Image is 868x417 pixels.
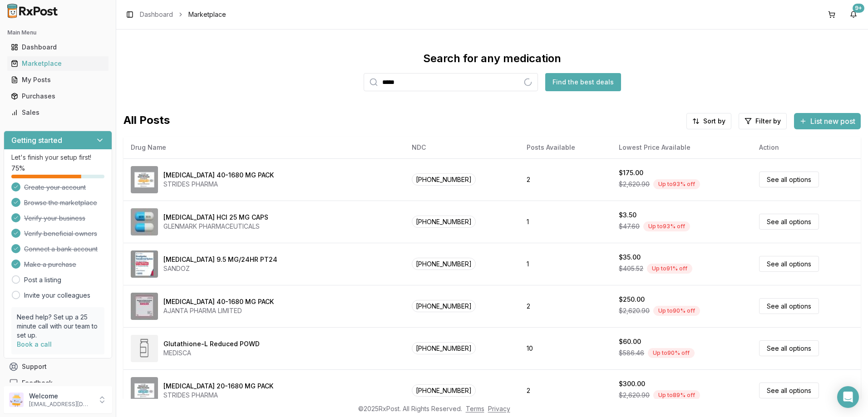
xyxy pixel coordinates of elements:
[612,137,752,158] th: Lowest Price Available
[545,73,621,91] button: Find the best deals
[24,291,90,300] a: Invite your colleagues
[11,153,104,162] p: Let's finish your setup first!
[24,214,85,223] span: Verify your business
[131,250,158,278] img: Rivastigmine 9.5 MG/24HR PT24
[519,327,612,369] td: 10
[140,10,226,19] nav: breadcrumb
[11,164,25,173] span: 75 %
[11,59,105,68] div: Marketplace
[794,118,861,127] a: List new post
[648,348,695,358] div: Up to 90 % off
[759,383,819,398] a: See all options
[759,340,819,356] a: See all options
[163,180,274,189] div: STRIDES PHARMA
[755,117,781,126] span: Filter by
[412,300,476,312] span: [PHONE_NUMBER]
[686,113,731,129] button: Sort by
[619,264,643,273] span: $405.52
[810,116,855,127] span: List new post
[11,43,105,52] div: Dashboard
[423,51,561,66] div: Search for any medication
[131,335,158,362] img: Glutathione-L Reduced POWD
[643,221,690,231] div: Up to 93 % off
[24,275,61,285] a: Post a listing
[759,172,819,187] a: See all options
[404,137,519,158] th: NDC
[131,166,158,193] img: Omeprazole-Sodium Bicarbonate 40-1680 MG PACK
[24,183,86,192] span: Create your account
[519,243,612,285] td: 1
[17,313,99,340] p: Need help? Set up a 25 minute call with our team to set up.
[9,392,24,407] img: User avatar
[759,298,819,314] a: See all options
[4,375,112,391] button: Feedback
[619,348,644,358] span: $586.46
[4,358,112,375] button: Support
[703,117,725,126] span: Sort by
[163,382,273,391] div: [MEDICAL_DATA] 20-1680 MG PACK
[7,88,108,104] a: Purchases
[519,285,612,327] td: 2
[140,10,173,19] a: Dashboard
[11,75,105,84] div: My Posts
[619,391,650,400] span: $2,620.90
[412,216,476,228] span: [PHONE_NUMBER]
[853,4,864,13] div: 9+
[123,113,170,129] span: All Posts
[4,4,62,18] img: RxPost Logo
[24,198,97,207] span: Browse the marketplace
[4,73,112,87] button: My Posts
[7,29,108,36] h2: Main Menu
[163,297,274,306] div: [MEDICAL_DATA] 40-1680 MG PACK
[4,40,112,54] button: Dashboard
[163,213,268,222] div: [MEDICAL_DATA] HCl 25 MG CAPS
[619,253,641,262] div: $35.00
[488,405,510,412] a: Privacy
[11,135,62,146] h3: Getting started
[619,222,640,231] span: $47.60
[619,379,645,388] div: $300.00
[519,201,612,243] td: 1
[131,377,158,404] img: Omeprazole-Sodium Bicarbonate 20-1680 MG PACK
[519,158,612,201] td: 2
[24,245,98,254] span: Connect a bank account
[4,56,112,71] button: Marketplace
[4,89,112,103] button: Purchases
[619,306,650,315] span: $2,620.90
[7,55,108,72] a: Marketplace
[29,401,92,408] p: [EMAIL_ADDRESS][DOMAIN_NAME]
[619,180,650,189] span: $2,620.90
[412,342,476,354] span: [PHONE_NUMBER]
[163,171,274,180] div: [MEDICAL_DATA] 40-1680 MG PACK
[519,137,612,158] th: Posts Available
[739,113,787,129] button: Filter by
[7,104,108,121] a: Sales
[846,7,861,22] button: 9+
[163,348,260,358] div: MEDISCA
[653,306,700,316] div: Up to 90 % off
[7,39,108,55] a: Dashboard
[653,390,700,400] div: Up to 89 % off
[4,105,112,120] button: Sales
[131,293,158,320] img: Omeprazole-Sodium Bicarbonate 40-1680 MG PACK
[519,369,612,412] td: 2
[466,405,484,412] a: Terms
[619,168,643,177] div: $175.00
[412,173,476,186] span: [PHONE_NUMBER]
[11,108,105,117] div: Sales
[759,256,819,272] a: See all options
[647,264,692,274] div: Up to 91 % off
[163,255,277,264] div: [MEDICAL_DATA] 9.5 MG/24HR PT24
[123,137,404,158] th: Drug Name
[653,179,700,189] div: Up to 93 % off
[619,337,641,346] div: $60.00
[131,208,158,235] img: Atomoxetine HCl 25 MG CAPS
[24,260,76,269] span: Make a purchase
[619,295,645,304] div: $250.00
[11,92,105,101] div: Purchases
[412,384,476,397] span: [PHONE_NUMBER]
[163,264,277,273] div: SANDOZ
[794,113,861,129] button: List new post
[163,391,273,400] div: STRIDES PHARMA
[163,306,274,315] div: AJANTA PHARMA LIMITED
